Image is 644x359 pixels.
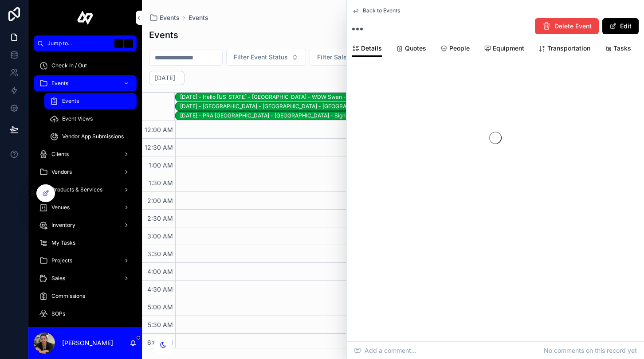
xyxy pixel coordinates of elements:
[180,94,643,101] div: [DATE] - Hello [US_STATE] - [GEOGRAPHIC_DATA] - WDW Swan - recADO2AnUWMCNrNU
[160,13,180,22] span: Events
[51,239,75,246] span: My Tasks
[34,288,137,304] a: Commissions
[396,40,426,58] a: Quotes
[145,285,175,293] span: 4:30 AM
[145,197,175,204] span: 2:00 AM
[188,13,208,22] a: Events
[34,217,137,233] a: Inventory
[146,161,175,169] span: 1:00 AM
[484,40,524,58] a: Equipment
[34,75,137,91] a: Events
[354,346,416,355] span: Add a comment...
[180,102,643,110] div: 10/22/2025 - LoganMania - Orlando - Kia Center - recxqxbyUTO2yaMEu
[62,115,93,122] span: Event Views
[554,22,592,31] span: Delete Event
[51,257,72,264] span: Projects
[493,44,524,53] span: Equipment
[51,310,65,317] span: SOPs
[34,164,137,180] a: Vendors
[180,112,643,120] div: 10/22/2025 - PRA Orlando - Orlando - Signia by Hilton Orlando Bonnet Creek - rec3nsfSdPM1iQllQ
[352,40,382,57] a: Details
[149,13,180,22] a: Events
[142,126,175,133] span: 12:00 AM
[145,321,175,328] span: 5:30 AM
[34,199,137,215] a: Venues
[544,346,637,355] span: No comments on this record yet
[317,53,371,62] span: Filter Sales Status
[149,29,178,41] h1: Events
[51,151,69,158] span: Clients
[602,18,639,34] button: Edit
[440,40,470,58] a: People
[226,49,306,66] button: Select Button
[145,215,175,222] span: 2:30 AM
[34,58,137,74] a: Check In / Out
[146,179,175,187] span: 1:30 AM
[34,35,137,51] button: Jump to...K
[28,51,142,327] div: scrollable content
[145,268,175,275] span: 4:00 AM
[547,44,590,53] span: Transportation
[125,40,132,47] span: K
[605,40,631,58] a: Tasks
[62,339,113,347] p: [PERSON_NAME]
[145,303,175,311] span: 5:00 AM
[44,93,137,109] a: Events
[51,293,85,300] span: Commissions
[449,44,470,53] span: People
[180,103,643,110] div: [DATE] - [GEOGRAPHIC_DATA] - [GEOGRAPHIC_DATA] - [GEOGRAPHIC_DATA] - recxqxbyUTO2yaMEu
[613,44,631,53] span: Tasks
[405,44,426,53] span: Quotes
[51,62,87,69] span: Check In / Out
[310,49,389,66] button: Select Button
[34,253,137,269] a: Projects
[34,306,137,322] a: SOPs
[34,235,137,251] a: My Tasks
[62,133,124,140] span: Vendor App Submissions
[51,222,75,229] span: Inventory
[51,168,72,176] span: Vendors
[145,232,175,240] span: 3:00 AM
[352,7,400,14] a: Back to Events
[47,40,111,47] span: Jump to...
[180,112,643,119] div: [DATE] - PRA [GEOGRAPHIC_DATA] - [GEOGRAPHIC_DATA] - Signia by [PERSON_NAME] [PERSON_NAME] Creek ...
[51,186,102,193] span: Products & Services
[145,250,175,258] span: 3:30 AM
[180,93,643,101] div: 10/22/2025 - Hello Florida - Orlando - WDW Swan - recADO2AnUWMCNrNU
[51,80,68,87] span: Events
[34,270,137,286] a: Sales
[51,275,65,282] span: Sales
[535,18,599,34] button: Delete Event
[363,7,400,14] span: Back to Events
[44,129,137,144] a: Vendor App Submissions
[34,182,137,198] a: Products & Services
[51,204,70,211] span: Venues
[361,44,382,53] span: Details
[34,146,137,162] a: Clients
[145,339,175,346] span: 6:00 AM
[234,53,288,62] span: Filter Event Status
[62,98,79,105] span: Events
[155,74,175,82] h2: [DATE]
[77,11,94,25] img: App logo
[142,144,175,151] span: 12:30 AM
[44,111,137,127] a: Event Views
[538,40,590,58] a: Transportation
